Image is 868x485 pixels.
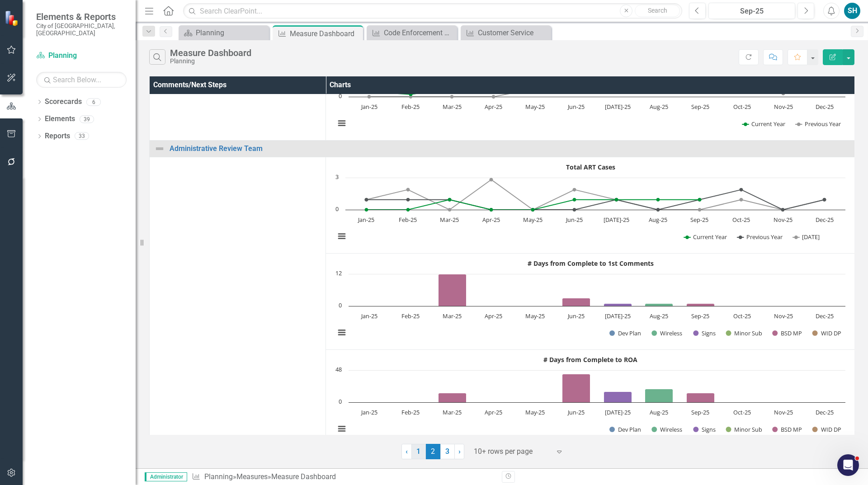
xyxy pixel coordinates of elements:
div: 39 [80,115,94,123]
a: Elements [45,114,75,124]
text: 48 [335,365,342,373]
path: Mar-25, 14. BSD MP. [439,393,467,402]
text: Feb-25 [399,216,417,224]
text: Feb-25 [401,408,420,416]
div: Measure Dashboard [271,472,336,481]
a: Planning [36,51,127,61]
path: Feb-25, 3. Current Year. [409,93,413,96]
text: Jun-25 [567,103,585,111]
text: May-25 [525,312,545,320]
path: Jul-25, 16. Signs. [604,391,632,402]
div: Total ART Cases. Highcharts interactive chart. [330,160,850,250]
div: 6 [86,98,101,106]
span: Elements & Reports [36,11,127,22]
text: Jan-25 [357,216,374,224]
text: Apr-25 [485,103,502,111]
a: Customer Service [463,27,549,38]
path: Oct-25, 1. Two Years Ago. [740,198,743,202]
button: Show BSD MP [772,425,802,433]
text: # Days from Complete to ROA [543,355,637,364]
div: Measure Dashboard [170,48,251,58]
text: May-25 [525,408,545,416]
button: Show Signs [693,425,716,433]
path: Jul-25, 1. Signs. [604,303,632,306]
a: Administrative Review Team [170,145,850,153]
text: 3 [335,173,339,181]
text: Aug-25 [650,103,668,111]
text: Dec-25 [816,408,834,416]
text: Mar-25 [440,216,459,224]
text: [DATE]-25 [605,312,631,320]
text: [DATE]-25 [604,216,629,224]
text: Aug-25 [649,216,667,224]
path: Jan-25, 1. Previous Year. [365,198,368,202]
text: Oct-25 [733,408,751,416]
a: Planning [204,472,233,481]
path: Aug-25, 0. Previous Year. [656,208,660,212]
text: Feb-25 [401,103,420,111]
button: Show WID DP [812,425,841,433]
text: Oct-25 [732,216,750,224]
div: Measure Dashboard [290,28,361,39]
a: Scorecards [45,97,82,107]
div: Planning [196,27,267,38]
button: SH [844,3,860,19]
path: Aug-25, 1. Current Year. [656,198,660,202]
path: Mar-25, 0. Two Years Ago. [448,208,452,212]
text: Minor Sub [734,329,762,337]
span: Search [648,7,667,14]
text: Signs [702,425,716,433]
path: Aug-25, 1. Wireless. [645,303,673,306]
div: Code Enforcement Violations [384,27,455,38]
path: Jun-25, 42. BSD MP. [562,374,590,402]
button: Show Previous Year [737,233,783,241]
div: » » [192,472,495,482]
button: Show Two Years Ago [793,233,841,241]
a: Reports [45,131,70,141]
path: Mar-25, 0. Previous Year. [450,95,454,99]
a: 3 [440,444,455,459]
a: Planning [181,27,267,38]
path: Oct-25, 2. Previous Year. [740,188,743,191]
text: Nov-25 [774,312,793,320]
svg: Interactive chart [330,256,850,347]
g: Previous Year, line 2 of 3 with 12 data points. [365,188,826,211]
text: 0 [339,301,342,309]
path: Sep-25, 14. BSD MP. [687,393,715,402]
div: # Days from Complete to ROA. Highcharts interactive chart. [330,353,850,443]
text: Oct-25 [733,103,751,111]
path: Nov-25, 0. Previous Year. [781,208,785,212]
div: 33 [75,132,89,140]
div: # Days from Complete to 1st Comments. Highcharts interactive chart. [330,256,850,347]
path: Mar-25, 12. BSD MP. [439,274,467,306]
text: Sep-25 [691,103,709,111]
span: › [458,447,461,456]
td: Double-Click to Edit Right Click for Context Menu [150,140,855,157]
path: Sep-25, 1. Current Year. [698,198,702,202]
button: View chart menu, GoDublin Code Enforcement Requests [335,117,348,130]
a: 1 [411,444,426,459]
text: Dec-25 [816,103,834,111]
svg: Interactive chart [330,160,850,250]
button: Show Dev Plan [609,329,642,337]
img: ClearPoint Strategy [5,10,20,26]
text: Sep-25 [690,216,708,224]
text: Nov-25 [774,216,793,224]
text: # Days from Complete to 1st Comments [528,259,654,268]
button: Show Minor Sub [726,329,762,337]
text: Nov-25 [774,103,793,111]
input: Search ClearPoint... [183,3,682,19]
text: Aug-25 [650,408,668,416]
div: Planning [170,58,251,65]
path: Jun-25, 3. BSD MP. [562,298,590,306]
text: Apr-25 [482,216,500,224]
text: [DATE]-25 [605,408,631,416]
text: May-25 [523,216,542,224]
text: 12 [335,269,342,277]
path: Jul-25, 1. Current Year. [615,198,618,202]
a: Measures [236,472,268,481]
text: Total ART Cases [566,163,615,171]
path: Apr-25, 0. Previous Year. [492,95,495,99]
button: Show Dev Plan [609,425,642,433]
button: Show WID DP [812,329,841,337]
